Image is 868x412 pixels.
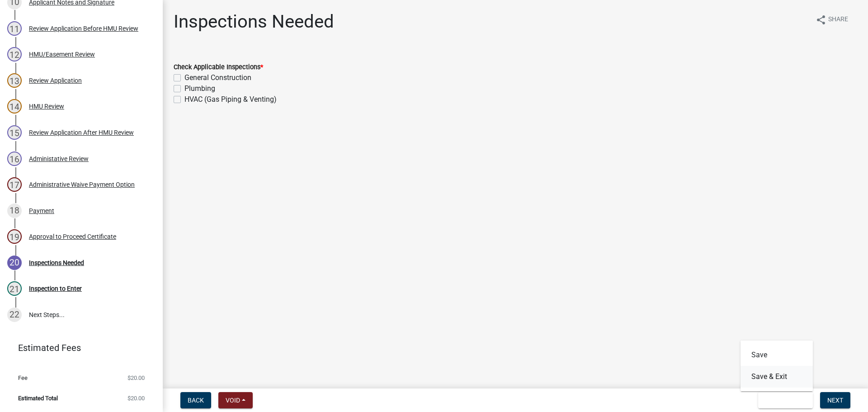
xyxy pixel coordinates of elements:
[7,339,148,357] a: Estimated Fees
[188,397,204,404] span: Back
[29,25,138,32] div: Review Application Before HMU Review
[7,256,22,270] div: 20
[816,14,826,25] i: share
[184,72,251,83] label: General Construction
[828,14,848,25] span: Share
[18,395,58,401] span: Estimated Total
[827,397,843,404] span: Next
[29,103,64,109] div: HMU Review
[765,397,800,404] span: Save & Exit
[7,177,22,192] div: 17
[7,21,22,36] div: 11
[29,208,54,214] div: Payment
[7,204,22,218] div: 18
[29,181,135,188] div: Administrative Waive Payment Option
[29,51,95,57] div: HMU/Easement Review
[174,11,334,33] h1: Inspections Needed
[226,397,240,404] span: Void
[180,392,211,408] button: Back
[7,73,22,88] div: 13
[29,260,84,266] div: Inspections Needed
[29,129,134,136] div: Review Application After HMU Review
[29,156,89,162] div: Administative Review
[7,308,22,322] div: 22
[18,375,28,381] span: Fee
[820,392,850,408] button: Next
[29,233,116,240] div: Approval to Proceed Certificate
[7,99,22,114] div: 14
[7,281,22,296] div: 21
[29,285,82,292] div: Inspection to Enter
[127,395,145,401] span: $20.00
[184,94,277,105] label: HVAC (Gas Piping & Venting)
[7,125,22,140] div: 15
[218,392,253,408] button: Void
[7,229,22,244] div: 19
[174,64,263,71] label: Check Applicable Inspections
[741,366,813,388] button: Save & Exit
[758,392,813,408] button: Save & Exit
[184,83,215,94] label: Plumbing
[127,375,145,381] span: $20.00
[808,11,855,28] button: shareShare
[7,47,22,62] div: 12
[741,341,813,391] div: Save & Exit
[7,152,22,166] div: 16
[29,77,82,84] div: Review Application
[741,344,813,366] button: Save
